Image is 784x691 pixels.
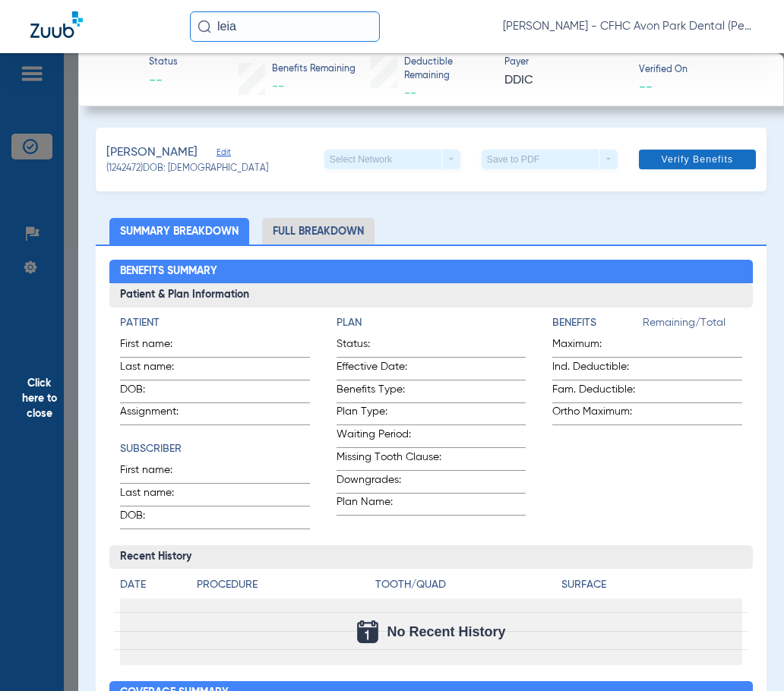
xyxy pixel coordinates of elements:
[149,56,178,70] span: Status
[106,162,268,176] span: (1242472) DOB: [DEMOGRAPHIC_DATA]
[552,315,643,336] app-breakdown-title: Benefits
[198,20,211,33] img: Search Icon
[337,472,448,493] span: Downgrades:
[639,78,653,94] span: --
[504,56,625,70] span: Payer
[561,577,742,598] app-breakdown-title: Surface
[337,450,448,470] span: Missing Tooth Clause:
[30,11,83,38] img: Zuub Logo
[708,618,784,691] iframe: Chat Widget
[404,56,492,83] span: Deductible Remaining
[375,577,556,593] h4: Tooth/Quad
[272,63,356,77] span: Benefits Remaining
[106,144,198,162] span: [PERSON_NAME]
[120,508,194,529] span: DOB:
[552,336,643,357] span: Maximum:
[217,147,230,162] span: Edit
[357,620,378,643] img: Calendar
[109,260,753,284] h2: Benefits Summary
[375,577,556,598] app-breakdown-title: Tooth/Quad
[552,359,643,380] span: Ind. Deductible:
[120,577,184,593] h4: Date
[661,153,733,166] span: Verify Benefits
[503,19,754,34] span: [PERSON_NAME] - CFHC Avon Park Dental (Peds)
[120,359,194,380] span: Last name:
[120,382,194,402] span: DOB:
[552,382,643,402] span: Fam. Deductible:
[190,11,380,42] input: Search for patients
[639,150,756,169] button: Verify Benefits
[337,427,448,447] span: Waiting Period:
[504,71,625,90] span: DDIC
[552,315,643,331] h4: Benefits
[120,404,194,424] span: Assignment:
[120,485,194,506] span: Last name:
[149,71,178,90] span: --
[639,64,760,77] span: Verified On
[120,441,310,457] h4: Subscriber
[120,577,184,598] app-breakdown-title: Date
[337,359,448,380] span: Effective Date:
[197,577,370,598] app-breakdown-title: Procedure
[120,315,310,331] h4: Patient
[197,577,370,593] h4: Procedure
[337,315,526,331] h4: Plan
[109,545,753,570] h3: Recent History
[643,315,742,336] span: Remaining/Total
[404,87,416,99] span: --
[337,494,448,515] span: Plan Name:
[120,462,194,483] span: First name:
[120,336,194,357] span: First name:
[262,218,375,245] li: Full Breakdown
[337,382,448,402] span: Benefits Type:
[552,404,643,424] span: Ortho Maximum:
[387,624,506,639] span: No Recent History
[109,283,753,308] h3: Patient & Plan Information
[337,336,448,357] span: Status:
[272,80,284,93] span: --
[337,404,448,424] span: Plan Type:
[561,577,742,593] h4: Surface
[109,218,249,245] li: Summary Breakdown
